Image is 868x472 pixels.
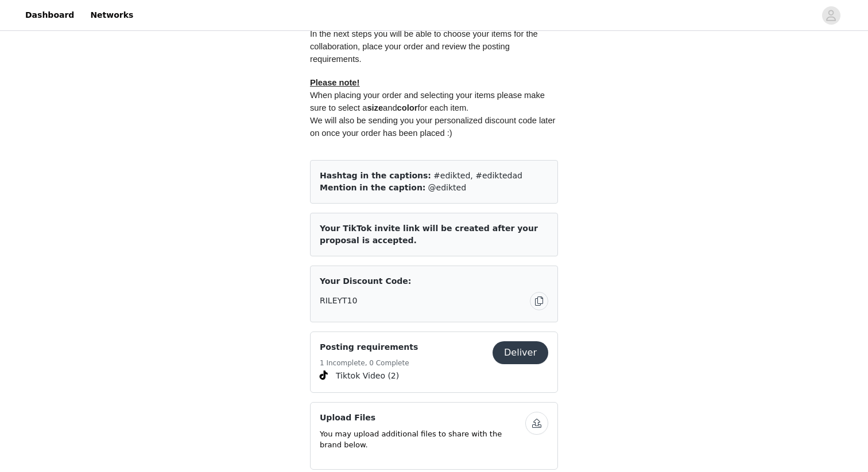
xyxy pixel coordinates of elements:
[320,275,411,287] span: Your Discount Code:
[310,78,359,87] span: Please note!
[310,116,558,138] span: We will also be sending you your personalized discount code later on once your order has been pla...
[320,183,425,192] span: Mention in the caption:
[83,2,140,28] a: Networks
[310,29,540,64] span: In the next steps you will be able to choose your items for the collaboration, place your order a...
[428,183,467,192] span: @edikted
[320,224,538,245] span: Your TikTok invite link will be created after your proposal is accepted.
[320,358,418,368] h5: 1 Incomplete, 0 Complete
[336,370,399,382] span: Tiktok Video (2)
[826,6,836,25] div: avatar
[18,2,81,28] a: Dashboard
[310,91,547,112] span: When placing your order and selecting your items please make sure to select a and for each item.
[320,412,525,424] h4: Upload Files
[310,331,558,393] div: Posting requirements
[397,103,418,112] strong: color
[320,428,525,451] p: You may upload additional files to share with the brand below.
[433,171,522,180] span: #edikted, #ediktedad
[320,295,357,307] span: RILEYT10
[493,341,548,364] button: Deliver
[320,341,418,353] h4: Posting requirements
[367,103,383,112] strong: size
[320,171,431,180] span: Hashtag in the captions:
